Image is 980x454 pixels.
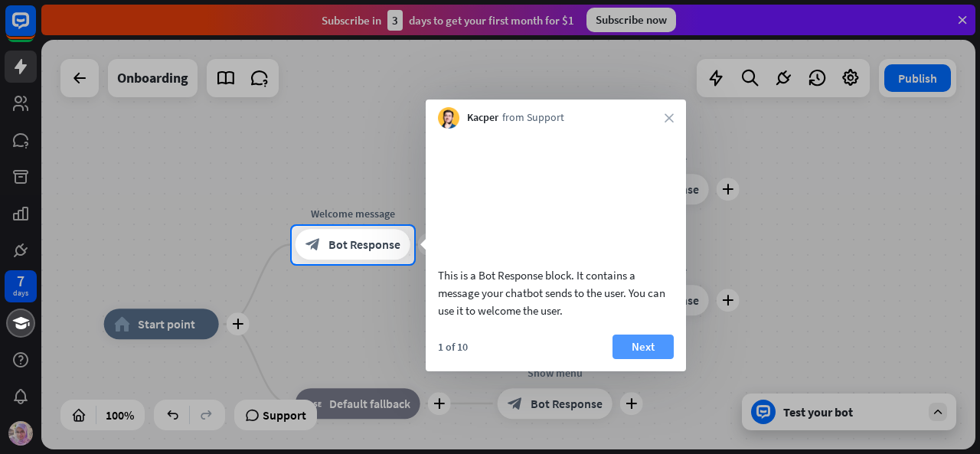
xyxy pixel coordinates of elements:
[438,266,674,319] div: This is a Bot Response block. It contains a message your chatbot sends to the user. You can use i...
[665,113,674,122] i: close
[305,237,321,253] i: block_bot_response
[467,110,498,126] span: Kacper
[12,6,58,52] button: Open LiveChat chat widget
[438,340,468,354] div: 1 of 10
[328,237,400,253] span: Bot Response
[612,335,674,359] button: Next
[502,110,564,126] span: from Support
